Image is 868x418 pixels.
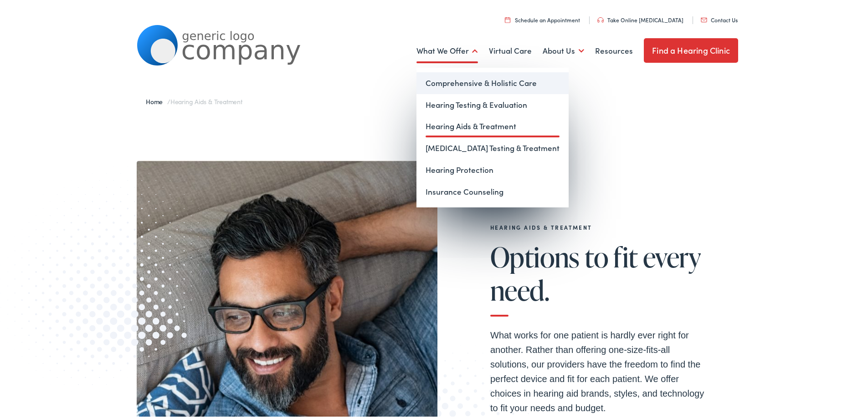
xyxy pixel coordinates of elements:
a: Hearing Testing & Evaluation [416,92,569,114]
span: need. [490,273,549,303]
span: Hearing Aids & Treatment [170,95,242,104]
span: / [146,95,242,104]
span: to [585,240,608,270]
a: Take Online [MEDICAL_DATA] [597,14,683,22]
a: About Us [543,32,584,66]
a: Resources [595,32,633,66]
a: Insurance Counseling [416,179,569,201]
a: Schedule an Appointment [505,14,580,22]
img: utility icon [701,16,707,20]
a: Find a Hearing Clinic [644,36,738,61]
span: Options [490,240,580,270]
a: What We Offer [416,32,478,66]
h2: Hearing Aids & Treatment [490,222,709,229]
p: What works for one patient is hardly ever right for another. Rather than offering one-size-fits-a... [490,326,709,413]
a: Home [146,95,167,104]
img: utility icon [505,15,510,21]
span: every [643,240,701,270]
a: Hearing Protection [416,157,569,179]
a: Comprehensive & Holistic Care [416,71,569,92]
a: Virtual Care [489,32,532,66]
a: Hearing Aids & Treatment [416,114,569,136]
img: utility icon [597,15,604,21]
a: [MEDICAL_DATA] Testing & Treatment [416,136,569,157]
a: Contact Us [701,14,738,22]
span: fit [613,240,637,270]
